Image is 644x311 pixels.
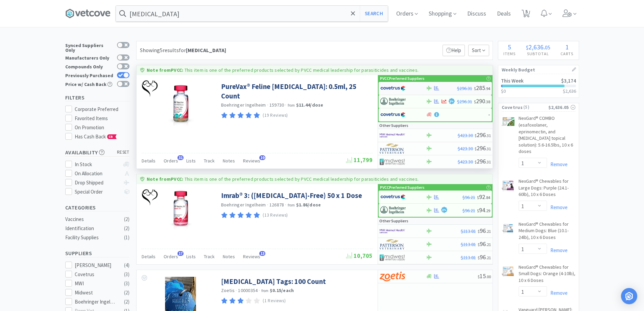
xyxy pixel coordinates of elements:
a: Remove [547,247,568,253]
div: Price w/ Cash Back [65,81,114,87]
img: 730db3968b864e76bcafd0174db25112_22.png [380,96,406,107]
span: Details [142,253,156,260]
span: Reviews [243,253,260,260]
a: Deals [494,11,514,17]
p: (19 Reviews) [263,112,288,119]
span: . 21 [486,255,491,260]
span: · [259,287,260,293]
span: 19 [259,155,265,160]
span: 05 [545,44,550,51]
span: Orders [164,158,178,164]
img: f5e969b455434c6296c6d81ef179fa71_3.png [380,143,405,154]
h4: Carts [555,50,579,57]
span: 285 [474,84,490,92]
a: Boehringer Ingelheim [221,102,266,108]
div: Previously Purchased [65,72,114,78]
span: $296.31 [457,85,472,91]
span: 2,636 [528,43,544,51]
span: $423.30 [458,159,473,165]
span: . 00 [486,274,491,279]
div: $2,636.05 [548,104,575,111]
span: 296 [475,131,491,139]
span: · [285,102,286,108]
span: Details [142,158,156,164]
span: Covetrus [502,104,523,111]
a: NexGard® Chewables for Medium Dogs: Blue (10.1-24lb), 10 x 6 Doses [519,221,575,244]
span: Notes [223,253,235,260]
div: On Allocation [75,170,120,178]
img: 5e421e44999f498ba965f82489a33226_39.png [142,80,158,97]
div: Synced Suppliers Only [65,42,114,52]
span: 159730 [269,102,284,108]
img: 5e421e44999f498ba965f82489a33226_39.png [142,189,158,206]
span: · [267,202,268,208]
img: f5e969b455434c6296c6d81ef179fa71_3.png [380,239,405,249]
span: 15 [478,272,491,280]
p: This item is one of the preferred products selected by PVCC medical leadership for parasiticides ... [185,176,419,182]
span: - [488,110,490,118]
div: Facility Supplies [65,234,120,242]
span: 296 [475,144,491,152]
span: Lists [186,253,196,260]
div: Corporate Preferred [75,105,129,113]
div: ( 1 ) [124,234,129,242]
p: Other Suppliers [379,122,408,129]
span: 13 [259,251,265,256]
span: from [288,103,295,108]
span: . 94 [485,86,490,91]
span: 10,705 [346,252,373,260]
span: 2,636 [565,88,576,94]
span: Reviews [243,158,260,164]
h2: This Week [501,78,524,83]
button: Search [360,6,388,21]
img: bc467afeeff5450fa66efe528da73027_37896.png [502,265,515,277]
span: Has Cash Back [75,133,117,140]
img: f6b2451649754179b5b4e0c70c3f7cb0_2.png [380,226,405,236]
p: Help [443,45,465,56]
span: $213.81 [461,254,476,261]
img: a673e5ab4e5e497494167fe422e9a3ab.png [380,271,405,282]
strong: $11.44 / dose [296,102,324,108]
span: $ [475,146,477,151]
span: $ [477,208,479,213]
p: (1 Reviews) [263,297,286,305]
span: $423.30 [458,132,473,138]
span: $213.81 [461,241,476,247]
span: from [261,288,269,293]
span: . 31 [486,133,491,138]
div: ( 2 ) [124,215,129,223]
span: Notes [223,158,235,164]
span: · [236,287,237,293]
span: 11,799 [346,156,373,164]
div: Identification [65,224,120,232]
div: ( 3 ) [124,280,129,288]
span: $423.30 [458,146,473,152]
span: % [444,208,446,212]
span: for [179,47,226,53]
span: . 84 [485,195,490,200]
p: PVCC Preferred Suppliers [380,184,425,191]
div: Manufacturers Only [65,54,114,60]
span: ( 5 ) [523,104,548,111]
a: Zoetis [221,287,235,293]
a: NexGard® Chewables for Small Dogs: Orange (4-10lb), 10 x 6 Doses [519,264,575,287]
a: Remove [547,204,568,210]
a: Imrab® 3: ([MEDICAL_DATA]-Free) 50 x 1 Dose [221,191,362,200]
a: 5 [519,12,533,18]
h5: Categories [65,204,129,212]
div: Boehringer Ingelheim [75,298,117,306]
div: ( 2 ) [124,289,129,297]
span: 2 [442,208,446,212]
span: Track [204,253,215,260]
img: e34903dee2ef47978ef47fb8fb8c6324_37897.png [502,222,515,235]
div: Compounds Only [65,63,114,69]
div: Vaccines [65,215,120,223]
div: Covetrus [75,270,117,279]
span: . 38 [485,99,490,104]
span: · [267,102,268,108]
h5: Suppliers [65,249,129,257]
span: $ [475,133,477,138]
div: ( 2 ) [124,298,129,306]
input: Search by item, sku, manufacturer, ingredient, size... [116,6,388,21]
span: $96.21 [462,194,475,200]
